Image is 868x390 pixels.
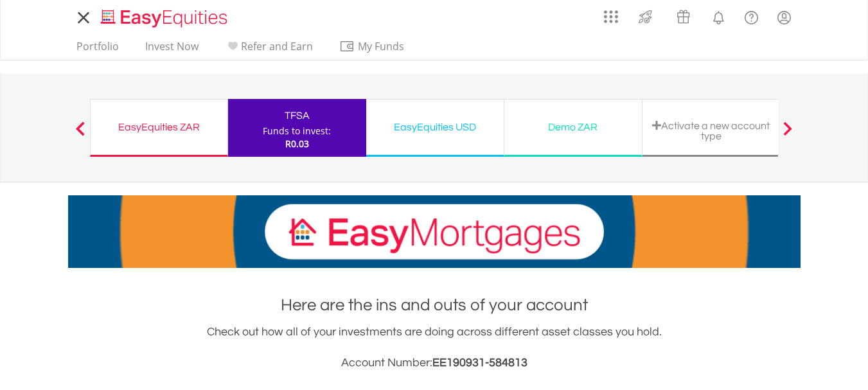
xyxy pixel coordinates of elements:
[285,137,309,150] span: R0.03
[512,118,634,136] div: Demo ZAR
[68,195,801,268] img: EasyMortage Promotion Banner
[220,40,318,60] a: Refer and Earn
[68,323,801,372] div: Check out how all of your investments are doing across different asset classes you hold.
[339,38,423,55] span: My Funds
[596,3,626,24] a: AppsGrid
[650,120,772,141] div: Activate a new account type
[635,6,656,27] img: thrive-v2.svg
[702,3,735,29] a: Notifications
[98,118,220,136] div: EasyEquities ZAR
[140,40,204,60] a: Invest Now
[263,125,331,137] div: Funds to invest:
[96,3,233,29] a: Home page
[236,107,359,125] div: TFSA
[604,10,618,24] img: grid-menu-icon.svg
[432,357,527,369] span: EE190931-584813
[768,3,801,31] a: My Profile
[374,118,496,136] div: EasyEquities USD
[98,8,233,29] img: EasyEquities_Logo.png
[735,3,768,29] a: FAQ's and Support
[673,6,694,27] img: vouchers-v2.svg
[68,354,801,372] h3: Account Number:
[664,3,702,27] a: Vouchers
[68,294,801,317] h1: Here are the ins and outs of your account
[241,39,313,53] span: Refer and Earn
[71,40,124,60] a: Portfolio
